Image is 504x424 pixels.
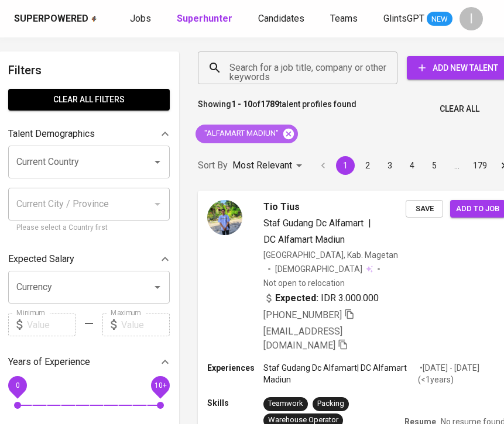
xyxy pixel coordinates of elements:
[8,247,170,271] div: Expected Salary
[8,122,170,146] div: Talent Demographics
[8,89,170,111] button: Clear All filters
[435,98,484,120] button: Clear All
[8,355,90,369] p: Years of Experience
[263,362,418,385] p: Staf Gudang Dc Alfamart | DC Alfamart Madiun
[336,156,355,175] button: page 1
[149,154,166,170] button: Open
[91,15,97,22] img: app logo
[406,200,443,218] button: Save
[130,13,151,24] span: Jobs
[268,398,303,409] div: Teamwork
[154,381,166,389] span: 10+
[8,252,74,266] p: Expected Salary
[14,12,97,26] a: Superpoweredapp logo
[403,156,421,175] button: Go to page 4
[207,397,263,409] p: Skills
[275,291,318,305] b: Expected:
[18,92,160,107] span: Clear All filters
[263,200,300,214] span: Tio Tius
[121,313,170,336] input: Value
[330,13,358,24] span: Teams
[16,222,162,234] p: Please select a Country first
[198,98,356,120] p: Showing of talent profiles found
[27,313,76,336] input: Value
[8,61,170,80] h6: Filters
[263,234,345,245] span: DC Alfamart Madiun
[231,99,252,109] b: 1 - 10
[330,12,360,26] a: Teams
[8,350,170,374] div: Years of Experience
[447,160,466,171] div: …
[456,202,499,216] span: Add to job
[260,99,279,109] b: 1789
[130,12,153,26] a: Jobs
[317,398,344,409] div: Packing
[207,362,263,374] p: Experiences
[263,291,379,305] div: IDR 3.000.000
[263,218,364,229] span: Staf Gudang Dc Alfamart
[263,277,345,289] p: Not open to relocation
[368,216,371,230] span: |
[149,279,166,295] button: Open
[460,7,483,30] div: I
[232,158,292,173] p: Most Relevant
[427,13,452,25] span: NEW
[380,156,399,175] button: Go to page 3
[14,12,88,26] div: Superpowered
[275,263,364,275] span: [DEMOGRAPHIC_DATA]
[177,13,232,24] b: Superhunter
[15,381,19,389] span: 0
[440,102,479,116] span: Clear All
[263,309,342,320] span: [PHONE_NUMBER]
[196,125,298,143] div: "ALFAMART MADIUN"
[198,158,228,173] p: Sort By
[258,13,304,24] span: Candidates
[8,127,95,141] p: Talent Demographics
[207,200,242,235] img: 2001c876-a614-4047-beb2-ced5a00d978d.jpg
[412,202,437,216] span: Save
[383,13,424,24] span: GlintsGPT
[383,12,452,26] a: GlintsGPT NEW
[177,12,235,26] a: Superhunter
[416,61,500,75] span: Add New Talent
[425,156,444,175] button: Go to page 5
[358,156,377,175] button: Go to page 2
[258,12,307,26] a: Candidates
[196,128,286,139] span: "ALFAMART MADIUN"
[232,155,306,177] div: Most Relevant
[263,249,398,261] div: [GEOGRAPHIC_DATA], Kab. Magetan
[469,156,491,175] button: Go to page 179
[263,326,342,351] span: [EMAIL_ADDRESS][DOMAIN_NAME]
